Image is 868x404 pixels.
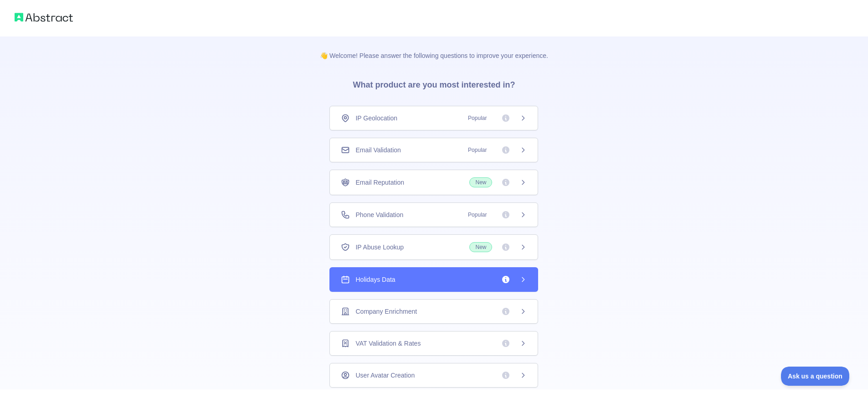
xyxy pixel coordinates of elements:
[355,243,404,252] span: IP Abuse Lookup
[355,371,415,380] span: User Avatar Creation
[305,36,563,60] p: 👋 Welcome! Please answer the following questions to improve your experience.
[355,275,395,284] span: Holidays Data
[469,242,492,252] span: New
[355,178,404,187] span: Email Reputation
[462,145,492,155] span: Popular
[355,114,397,123] span: IP Geolocation
[781,367,850,386] iframe: Toggle Customer Support
[355,210,403,219] span: Phone Validation
[462,210,492,219] span: Popular
[355,339,421,348] span: VAT Validation & Rates
[462,114,492,123] span: Popular
[338,60,529,106] h3: What product are you most interested in?
[15,11,73,24] img: Abstract logo
[355,307,417,316] span: Company Enrichment
[469,177,492,187] span: New
[355,145,401,155] span: Email Validation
